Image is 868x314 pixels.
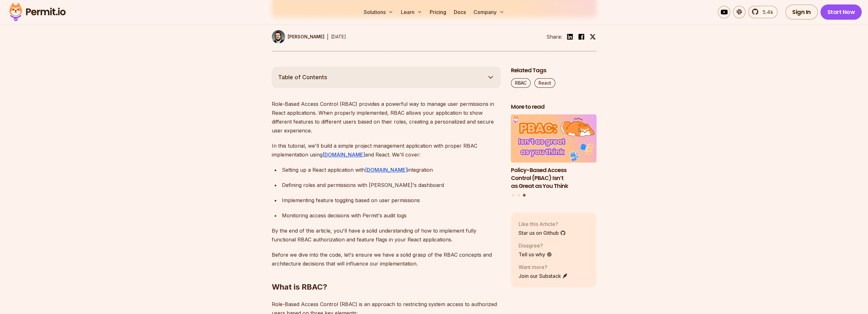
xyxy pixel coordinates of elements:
div: Setting up a React application with integration [282,165,501,174]
a: [PERSON_NAME] [272,30,324,43]
button: Go to slide 1 [512,194,514,196]
button: Go to slide 3 [523,194,526,197]
img: Gabriel L. Manor [272,30,285,43]
a: [DOMAIN_NAME] [365,167,408,173]
a: RBAC [511,78,531,88]
a: Start Now [820,4,862,20]
button: Company [471,6,507,18]
p: By the end of this article, you'll have a solid understanding of how to implement fully functiona... [272,226,501,244]
a: Policy-Based Access Control (PBAC) Isn’t as Great as You ThinkPolicy-Based Access Control (PBAC) ... [511,114,597,190]
button: Table of Contents [272,67,501,88]
div: Posts [511,114,597,197]
time: [DATE] [331,34,346,39]
li: 3 of 3 [511,114,597,190]
h2: Related Tags [511,67,597,74]
a: 5.4k [748,6,778,18]
div: Implementing feature toggling based on user permissions [282,196,501,205]
a: Tell us why [519,251,552,258]
button: Solutions [361,6,396,18]
a: React [534,78,555,88]
p: Disagree? [519,242,552,249]
h2: More to read [511,103,597,111]
button: Go to slide 2 [518,194,520,196]
a: Sign In [785,4,818,20]
p: Before we dive into the code, let's ensure we have a solid grasp of the RBAC concepts and archite... [272,250,501,268]
h2: What is RBAC? [272,257,501,292]
h3: Policy-Based Access Control (PBAC) Isn’t as Great as You Think [511,166,597,190]
div: Monitoring access decisions with Permit's audit logs [282,211,501,220]
button: Learn [398,6,425,18]
div: Defining roles and permissions with [PERSON_NAME]'s dashboard [282,181,501,189]
p: [PERSON_NAME] [288,34,324,40]
a: Pricing [427,6,449,18]
p: Want more? [519,263,568,271]
p: In this tutorial, we'll build a simple project management application with proper RBAC implementa... [272,141,501,159]
span: Table of Contents [278,73,327,82]
span: 5.4k [759,8,773,16]
img: Policy-Based Access Control (PBAC) Isn’t as Great as You Think [511,114,597,163]
li: Share: [546,33,562,41]
img: twitter [590,34,596,40]
img: linkedin [566,33,574,41]
a: Star us on Github [519,229,566,237]
a: Docs [451,6,468,18]
a: [DOMAIN_NAME] [323,151,365,158]
p: Like this Article? [519,220,566,228]
p: Role-Based Access Control (RBAC) provides a powerful way to manage user permissions in React appl... [272,99,501,135]
a: Join our Substack [519,272,568,280]
div: | [327,33,329,41]
img: facebook [578,33,585,41]
img: Permit logo [6,1,69,23]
